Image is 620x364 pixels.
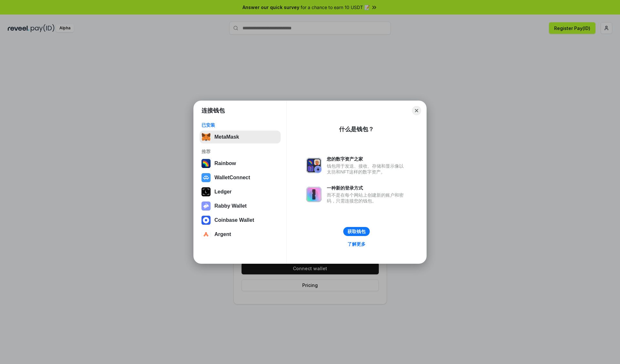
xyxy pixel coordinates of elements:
[347,229,366,234] div: 获取钱包
[339,125,374,133] div: 什么是钱包？
[200,228,281,241] button: Argent
[201,122,279,128] div: 已安装
[327,185,407,191] div: 一种新的登录方式
[201,230,211,239] img: svg+xml,%3Csvg%20width%3D%2228%22%20height%3D%2228%22%20viewBox%3D%220%200%2028%2028%22%20fill%3D...
[200,157,281,170] button: Rainbow
[344,240,369,248] a: 了解更多
[201,149,279,154] div: 推荐
[214,189,232,195] div: Ledger
[214,134,239,140] div: MetaMask
[327,163,407,175] div: 钱包用于发送、接收、存储和显示像以太坊和NFT这样的数字资产。
[201,173,211,182] img: svg+xml,%3Csvg%20width%3D%2228%22%20height%3D%2228%22%20viewBox%3D%220%200%2028%2028%22%20fill%3D...
[214,161,236,166] div: Rainbow
[214,175,250,181] div: WalletConnect
[201,107,225,114] h1: 连接钱包
[201,159,211,168] img: svg+xml,%3Csvg%20width%3D%22120%22%20height%3D%22120%22%20viewBox%3D%220%200%20120%20120%22%20fil...
[214,203,247,209] div: Rabby Wallet
[214,231,231,237] div: Argent
[327,156,407,162] div: 您的数字资产之家
[200,185,281,198] button: Ledger
[306,158,322,173] img: svg+xml,%3Csvg%20xmlns%3D%22http%3A%2F%2Fwww.w3.org%2F2000%2Fsvg%22%20fill%3D%22none%22%20viewBox...
[214,217,254,223] div: Coinbase Wallet
[200,171,281,184] button: WalletConnect
[201,202,211,211] img: svg+xml,%3Csvg%20xmlns%3D%22http%3A%2F%2Fwww.w3.org%2F2000%2Fsvg%22%20fill%3D%22none%22%20viewBox...
[201,187,211,196] img: svg+xml,%3Csvg%20xmlns%3D%22http%3A%2F%2Fwww.w3.org%2F2000%2Fsvg%22%20width%3D%2228%22%20height%3...
[200,214,281,227] button: Coinbase Wallet
[200,200,281,212] button: Rabby Wallet
[412,106,421,115] button: Close
[201,216,211,225] img: svg+xml,%3Csvg%20width%3D%2228%22%20height%3D%2228%22%20viewBox%3D%220%200%2028%2028%22%20fill%3D...
[201,133,211,142] img: svg+xml,%3Csvg%20fill%3D%22none%22%20height%3D%2233%22%20viewBox%3D%220%200%2035%2033%22%20width%...
[343,227,370,236] button: 获取钱包
[327,192,407,204] div: 而不是在每个网站上创建新的账户和密码，只需连接您的钱包。
[347,241,366,247] div: 了解更多
[306,187,322,202] img: svg+xml,%3Csvg%20xmlns%3D%22http%3A%2F%2Fwww.w3.org%2F2000%2Fsvg%22%20fill%3D%22none%22%20viewBox...
[200,131,281,143] button: MetaMask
